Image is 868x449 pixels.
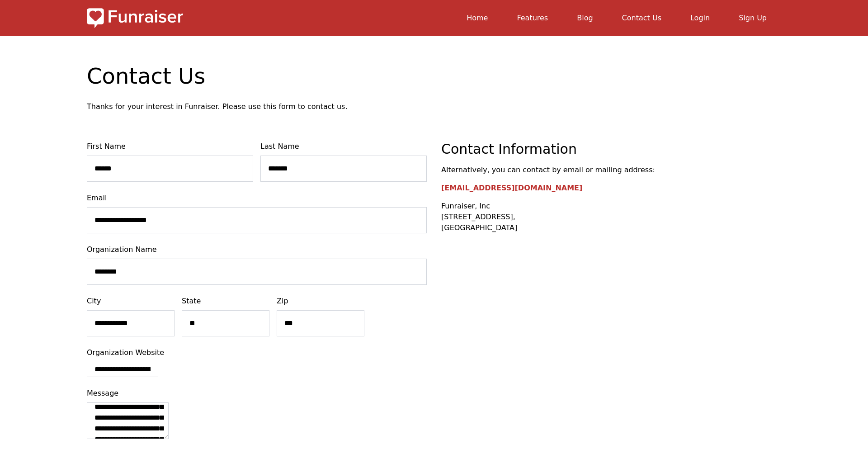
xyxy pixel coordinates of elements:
[87,388,427,399] label: Message
[441,165,781,175] p: Alternatively, you can contact by email or mailing address:
[577,14,593,22] a: Blog
[87,7,183,29] img: Logo
[277,296,364,307] label: Zip
[690,14,710,22] a: Login
[622,14,661,22] a: Contact Us
[441,201,781,233] p: [STREET_ADDRESS], [GEOGRAPHIC_DATA]
[87,296,175,307] label: City
[441,141,781,157] h2: Contact Information
[87,141,253,152] label: First Name
[87,101,781,112] p: Thanks for your interest in Funraiser. Please use this form to contact us.
[87,347,427,358] label: Organization Website
[87,244,427,255] label: Organization Name
[739,14,767,22] a: Sign Up
[182,296,269,307] label: State
[441,184,582,192] a: [EMAIL_ADDRESS][DOMAIN_NAME]
[467,14,488,22] a: Home
[87,193,427,203] label: Email
[260,141,427,152] label: Last Name
[441,202,490,210] strong: Funraiser, Inc
[87,65,781,87] h1: Contact Us
[517,14,548,22] a: Features
[190,7,781,29] nav: main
